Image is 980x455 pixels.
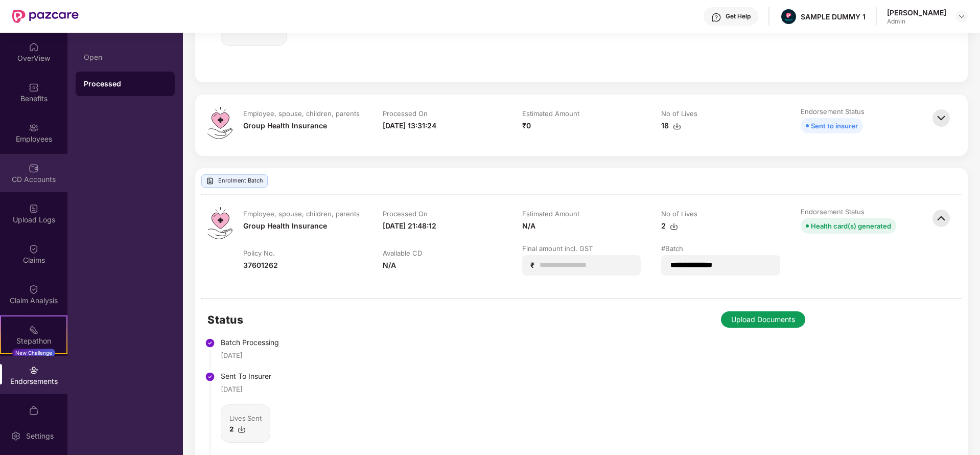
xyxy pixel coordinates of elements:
div: Processed [84,79,167,89]
div: No of Lives [661,109,697,118]
img: svg+xml;base64,PHN2ZyBpZD0iRG93bmxvYWQtMzJ4MzIiIHhtbG5zPSJodHRwOi8vd3d3LnczLm9yZy8yMDAwL3N2ZyIgd2... [670,222,678,231]
div: N/A [522,220,535,232]
img: svg+xml;base64,PHN2ZyBpZD0iQ2xhaW0iIHhtbG5zPSJodHRwOi8vd3d3LnczLm9yZy8yMDAwL3N2ZyIgd2lkdGg9IjIwIi... [29,284,39,294]
div: N/A [383,260,396,271]
img: svg+xml;base64,PHN2ZyB4bWxucz0iaHR0cDovL3d3dy53My5vcmcvMjAwMC9zdmciIHdpZHRoPSI0OS4zMiIgaGVpZ2h0PS... [207,207,232,239]
div: 37601262 [243,260,278,271]
img: svg+xml;base64,PHN2ZyBpZD0iVXBsb2FkX0xvZ3MiIGRhdGEtbmFtZT0iVXBsb2FkIExvZ3MiIHhtbG5zPSJodHRwOi8vd3... [29,203,39,214]
div: ₹0 [522,120,531,131]
img: svg+xml;base64,PHN2ZyBpZD0iQmFjay0zMngzMiIgeG1sbnM9Imh0dHA6Ly93d3cudzMub3JnLzIwMDAvc3ZnIiB3aWR0aD... [930,207,952,230]
img: svg+xml;base64,PHN2ZyBpZD0iQ0RfQWNjb3VudHMiIGRhdGEtbmFtZT0iQ0QgQWNjb3VudHMiIHhtbG5zPSJodHRwOi8vd3... [29,163,39,173]
div: New Challenge [12,349,55,357]
div: [DATE] 13:31:24 [383,120,436,131]
div: Policy No. [243,248,275,258]
div: Processed On [383,109,428,118]
div: No of Lives [661,209,697,218]
img: svg+xml;base64,PHN2ZyBpZD0iVXBsb2FkX0xvZ3MiIGRhdGEtbmFtZT0iVXBsb2FkIExvZ3MiIHhtbG5zPSJodHRwOi8vd3... [206,177,214,185]
img: svg+xml;base64,PHN2ZyBpZD0iTXlfT3JkZXJzIiBkYXRhLW5hbWU9Ik15IE9yZGVycyIgeG1sbnM9Imh0dHA6Ly93d3cudz... [29,405,39,416]
img: svg+xml;base64,PHN2ZyBpZD0iRW5kb3JzZW1lbnRzIiB4bWxucz0iaHR0cDovL3d3dy53My5vcmcvMjAwMC9zdmciIHdpZH... [29,365,39,375]
div: 18 [661,120,681,131]
div: Batch Processing [221,337,305,348]
button: Upload Documents [721,311,805,328]
img: svg+xml;base64,PHN2ZyBpZD0iU3RlcC1Eb25lLTMyeDMyIiB4bWxucz0iaHR0cDovL3d3dy53My5vcmcvMjAwMC9zdmciIH... [205,338,215,348]
div: Admin [887,17,946,26]
div: Employee, spouse, children, parents [243,109,360,118]
img: svg+xml;base64,PHN2ZyBpZD0iRW1wbG95ZWVzIiB4bWxucz0iaHR0cDovL3d3dy53My5vcmcvMjAwMC9zdmciIHdpZHRoPS... [29,123,39,133]
div: Group Health Insurance [243,120,327,131]
div: Sent To Insurer [221,371,305,382]
img: svg+xml;base64,PHN2ZyBpZD0iU2V0dGluZy0yMHgyMCIgeG1sbnM9Imh0dHA6Ly93d3cudzMub3JnLzIwMDAvc3ZnIiB3aW... [11,431,21,441]
h2: Status [207,311,305,328]
div: Lives Sent [229,413,262,423]
img: svg+xml;base64,PHN2ZyBpZD0iQ2xhaW0iIHhtbG5zPSJodHRwOi8vd3d3LnczLm9yZy8yMDAwL3N2ZyIgd2lkdGg9IjIwIi... [29,244,39,254]
img: svg+xml;base64,PHN2ZyBpZD0iU3RlcC1Eb25lLTMyeDMyIiB4bWxucz0iaHR0cDovL3d3dy53My5vcmcvMjAwMC9zdmciIH... [205,372,215,382]
div: SAMPLE DUMMY 1 [801,12,866,21]
div: Sent to insurer [811,120,858,131]
img: Pazcare_Alternative_logo-01-01.png [781,9,796,24]
div: Settings [23,431,57,441]
div: Estimated Amount [522,109,579,118]
b: 2 [229,425,234,433]
div: Enrolment Batch [201,174,268,188]
img: svg+xml;base64,PHN2ZyBpZD0iQmVuZWZpdHMiIHhtbG5zPSJodHRwOi8vd3d3LnczLm9yZy8yMDAwL3N2ZyIgd2lkdGg9Ij... [29,82,39,93]
div: [PERSON_NAME] [887,8,946,17]
div: [DATE] [221,384,243,394]
img: svg+xml;base64,PHN2ZyBpZD0iRG93bmxvYWQtMzJ4MzIiIHhtbG5zPSJodHRwOi8vd3d3LnczLm9yZy8yMDAwL3N2ZyIgd2... [238,425,246,434]
div: Stepathon [1,336,66,346]
div: Available CD [383,248,422,258]
img: svg+xml;base64,PHN2ZyBpZD0iRG93bmxvYWQtMzJ4MzIiIHhtbG5zPSJodHRwOi8vd3d3LnczLm9yZy8yMDAwL3N2ZyIgd2... [673,122,681,130]
img: svg+xml;base64,PHN2ZyBpZD0iSGVscC0zMngzMiIgeG1sbnM9Imh0dHA6Ly93d3cudzMub3JnLzIwMDAvc3ZnIiB3aWR0aD... [711,12,721,22]
div: Final amount incl. GST [522,244,593,253]
img: svg+xml;base64,PHN2ZyBpZD0iSG9tZSIgeG1sbnM9Imh0dHA6Ly93d3cudzMub3JnLzIwMDAvc3ZnIiB3aWR0aD0iMjAiIG... [29,42,39,52]
span: ₹ [530,260,539,270]
div: [DATE] [221,350,243,360]
div: Estimated Amount [522,209,579,218]
div: #Batch [661,244,683,253]
div: Health card(s) generated [811,220,891,232]
img: svg+xml;base64,PHN2ZyBpZD0iRHJvcGRvd24tMzJ4MzIiIHhtbG5zPSJodHRwOi8vd3d3LnczLm9yZy8yMDAwL3N2ZyIgd2... [958,12,966,20]
img: New Pazcare Logo [12,10,79,23]
div: 2 [661,220,678,232]
img: svg+xml;base64,PHN2ZyB4bWxucz0iaHR0cDovL3d3dy53My5vcmcvMjAwMC9zdmciIHdpZHRoPSIyMSIgaGVpZ2h0PSIyMC... [29,325,39,335]
div: Employee, spouse, children, parents [243,209,360,218]
div: Endorsement Status [801,207,865,216]
img: svg+xml;base64,PHN2ZyBpZD0iQmFjay0zMngzMiIgeG1sbnM9Imh0dHA6Ly93d3cudzMub3JnLzIwMDAvc3ZnIiB3aWR0aD... [930,107,952,129]
div: Open [84,53,167,61]
div: Endorsement Status [801,107,865,116]
div: Get Help [726,12,751,20]
img: svg+xml;base64,PHN2ZyB4bWxucz0iaHR0cDovL3d3dy53My5vcmcvMjAwMC9zdmciIHdpZHRoPSI0OS4zMiIgaGVpZ2h0PS... [207,107,232,139]
div: Group Health Insurance [243,220,327,232]
div: [DATE] 21:48:12 [383,220,436,232]
div: Processed On [383,209,428,218]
